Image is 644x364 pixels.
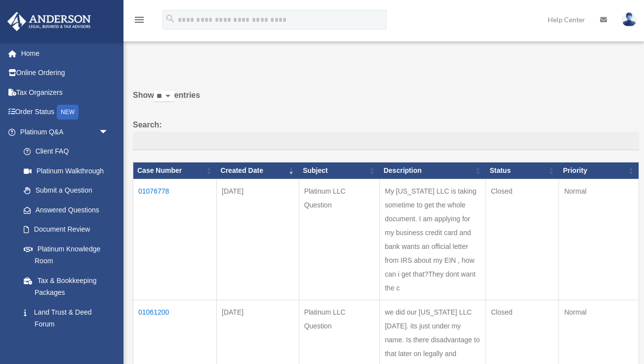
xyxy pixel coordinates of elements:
a: Online Ordering [7,63,123,83]
th: Case Number: activate to sort column ascending [133,162,217,179]
a: Platinum Walkthrough [14,161,119,181]
label: Show entries [133,88,639,112]
td: Closed [485,179,559,300]
a: Platinum Knowledge Room [14,239,119,271]
td: 01076778 [133,179,217,300]
a: Land Trust & Deed Forum [14,302,119,334]
th: Subject: activate to sort column ascending [299,162,380,179]
select: Showentries [154,91,174,102]
a: Tax Organizers [7,82,123,102]
a: Answered Questions [14,200,114,220]
span: arrow_drop_down [99,122,119,142]
label: Search: [133,118,639,151]
i: search [165,13,176,24]
a: Home [7,43,123,63]
th: Priority: activate to sort column ascending [559,162,639,179]
a: menu [133,17,145,26]
th: Created Date: activate to sort column ascending [217,162,299,179]
a: Platinum Q&Aarrow_drop_down [7,122,119,142]
a: Document Review [14,220,119,240]
a: Client FAQ [14,142,119,162]
a: Submit a Question [14,181,119,201]
div: NEW [57,105,79,120]
td: My [US_STATE] LLC is taking sometime to get the whole document. I am applying for my business cre... [380,179,486,300]
a: Tax & Bookkeeping Packages [14,271,119,302]
td: Platinum LLC Question [299,179,380,300]
th: Description: activate to sort column ascending [380,162,486,179]
a: Order StatusNEW [7,102,123,122]
img: User Pic [622,12,637,27]
th: Status: activate to sort column ascending [485,162,559,179]
img: Anderson Advisors Platinum Portal [4,12,94,31]
input: Search: [133,132,639,151]
td: [DATE] [217,179,299,300]
td: Normal [559,179,639,300]
i: menu [133,14,145,26]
